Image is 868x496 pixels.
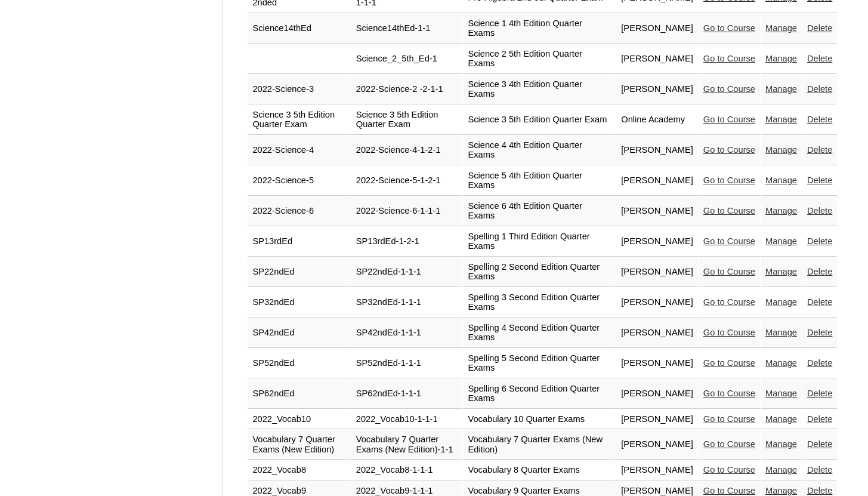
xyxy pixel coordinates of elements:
[616,105,698,135] td: Online Academy
[351,227,463,257] td: SP13rdEd-1-2-1
[616,409,698,430] td: [PERSON_NAME]
[351,379,463,409] td: SP62ndEd-1-1-1
[463,379,616,409] td: Spelling 6 Second Edition Quarter Exams
[463,257,616,287] td: Spelling 2 Second Edition Quarter Exams
[351,288,463,318] td: SP32ndEd-1-1-1
[616,196,698,226] td: [PERSON_NAME]
[248,257,350,287] td: SP22ndEd
[703,54,755,63] a: Go to Course
[765,84,797,94] a: Manage
[351,135,463,165] td: 2022-Science-4-1-2-1
[807,115,832,124] a: Delete
[248,288,350,318] td: SP32ndEd
[463,75,616,104] td: Science 3 4th Edition Quarter Exams
[351,14,463,44] td: Science14thEd-1-1
[765,389,797,398] a: Manage
[703,206,755,215] a: Go to Course
[616,166,698,196] td: [PERSON_NAME]
[463,227,616,257] td: Spelling 1 Third Edition Quarter Exams
[463,14,616,44] td: Science 1 4th Edition Quarter Exams
[616,288,698,318] td: [PERSON_NAME]
[248,105,350,135] td: Science 3 5th Edition Quarter Exam
[765,358,797,368] a: Manage
[248,349,350,378] td: SP52ndEd
[807,84,832,94] a: Delete
[765,328,797,337] a: Manage
[807,389,832,398] a: Delete
[703,297,755,307] a: Go to Course
[463,135,616,165] td: Science 4 4th Edition Quarter Exams
[765,175,797,185] a: Manage
[616,135,698,165] td: [PERSON_NAME]
[703,358,755,368] a: Go to Course
[703,486,755,495] a: Go to Course
[765,54,797,63] a: Manage
[351,430,463,460] td: Vocabulary 7 Quarter Exams (New Edition)-1-1
[703,465,755,475] a: Go to Course
[765,414,797,424] a: Manage
[463,409,616,430] td: Vocabulary 10 Quarter Exams
[703,439,755,449] a: Go to Course
[616,460,698,480] td: [PERSON_NAME]
[807,465,832,475] a: Delete
[463,166,616,196] td: Science 5 4th Edition Quarter Exams
[616,379,698,409] td: [PERSON_NAME]
[248,379,350,409] td: SP62ndEd
[765,486,797,495] a: Manage
[807,175,832,185] a: Delete
[463,460,616,480] td: Vocabulary 8 Quarter Exams
[616,430,698,460] td: [PERSON_NAME]
[248,430,350,460] td: Vocabulary 7 Quarter Exams (New Edition)
[351,75,463,104] td: 2022-Science-2 -2-1-1
[703,328,755,337] a: Go to Course
[463,288,616,318] td: Spelling 3 Second Edition Quarter Exams
[807,486,832,495] a: Delete
[616,75,698,104] td: [PERSON_NAME]
[351,257,463,287] td: SP22ndEd-1-1-1
[703,414,755,424] a: Go to Course
[351,349,463,378] td: SP52ndEd-1-1-1
[351,105,463,135] td: Science 3 5th Edition Quarter Exam
[351,318,463,348] td: SP42ndEd-1-1-1
[765,267,797,276] a: Manage
[616,349,698,378] td: [PERSON_NAME]
[807,206,832,215] a: Delete
[765,115,797,124] a: Manage
[765,297,797,307] a: Manage
[248,14,350,44] td: Science14thEd
[807,54,832,63] a: Delete
[765,439,797,449] a: Manage
[765,145,797,155] a: Manage
[807,297,832,307] a: Delete
[351,460,463,480] td: 2022_Vocab8-1-1-1
[807,439,832,449] a: Delete
[463,105,616,135] td: Science 3 5th Edition Quarter Exam
[807,267,832,276] a: Delete
[248,196,350,226] td: 2022-Science-6
[248,166,350,196] td: 2022-Science-5
[616,14,698,44] td: [PERSON_NAME]
[616,227,698,257] td: [PERSON_NAME]
[807,358,832,368] a: Delete
[248,460,350,480] td: 2022_Vocab8
[351,44,463,74] td: Science_2_5th_Ed-1
[807,23,832,33] a: Delete
[463,349,616,378] td: Spelling 5 Second Edition Quarter Exams
[703,175,755,185] a: Go to Course
[703,145,755,155] a: Go to Course
[765,236,797,246] a: Manage
[807,328,832,337] a: Delete
[765,206,797,215] a: Manage
[616,318,698,348] td: [PERSON_NAME]
[248,75,350,104] td: 2022-Science-3
[351,196,463,226] td: 2022-Science-6-1-1-1
[703,115,755,124] a: Go to Course
[703,84,755,94] a: Go to Course
[463,430,616,460] td: Vocabulary 7 Quarter Exams (New Edition)
[248,409,350,430] td: 2022_Vocab10
[703,236,755,246] a: Go to Course
[703,23,755,33] a: Go to Course
[765,465,797,475] a: Manage
[463,196,616,226] td: Science 6 4th Edition Quarter Exams
[807,145,832,155] a: Delete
